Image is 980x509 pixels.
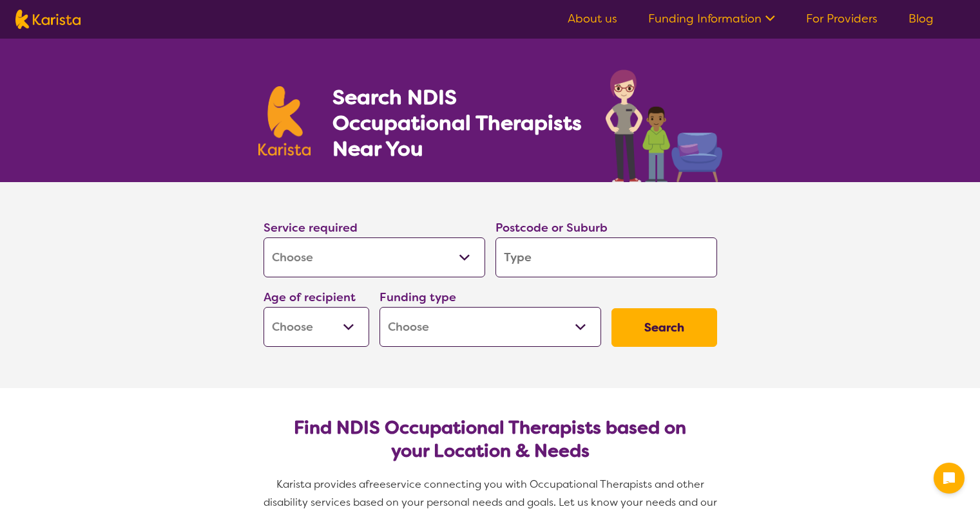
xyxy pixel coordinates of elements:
label: Service required [264,220,358,236]
h2: Find NDIS Occupational Therapists based on your Location & Needs [274,416,707,463]
img: Karista logo [258,86,311,156]
a: About us [568,11,617,26]
label: Funding type [380,290,456,305]
a: Funding Information [648,11,775,26]
input: Type [495,237,717,277]
img: occupational-therapy [606,69,722,182]
span: free [365,477,386,491]
span: Karista provides a [276,477,365,491]
a: Blog [908,11,934,26]
label: Age of recipient [264,290,356,305]
a: For Providers [806,11,878,26]
button: Search [611,308,717,347]
img: Karista logo [15,10,81,29]
label: Postcode or Suburb [495,220,608,236]
h1: Search NDIS Occupational Therapists Near You [332,84,583,162]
